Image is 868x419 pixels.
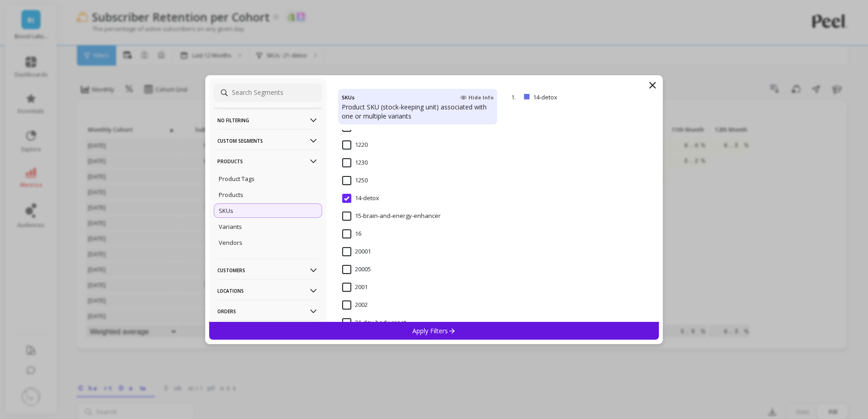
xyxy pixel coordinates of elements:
[342,283,368,292] span: 2001
[219,191,243,199] p: Products
[217,129,318,152] p: Custom Segments
[342,265,371,274] span: 20005
[217,320,318,343] p: Subscriptions
[217,150,318,173] p: Products
[342,103,493,121] p: Product SKU (stock-keeping unit) associated with one or multiple variants
[342,212,441,221] span: 15-brain-and-energy-enhancer
[412,326,456,335] p: Apply Filters
[217,259,318,282] p: Customers
[219,207,233,215] p: SKUs
[342,318,406,327] span: 21-day-body-reset
[342,300,368,310] span: 2002
[342,229,361,238] span: 16
[342,176,368,185] span: 1250
[219,175,255,183] p: Product Tags
[342,247,371,256] span: 20001
[217,279,318,302] p: Locations
[217,109,318,132] p: No filtering
[533,93,605,101] p: 14-detox
[342,123,368,132] span: 1210
[219,238,242,247] p: Vendors
[460,94,493,101] span: Hide Info
[511,93,520,101] p: 1.
[342,93,354,103] h4: SKUs
[342,140,368,150] span: 1220
[214,83,322,102] input: Search Segments
[219,222,242,231] p: Variants
[217,300,318,323] p: Orders
[342,194,379,203] span: 14-detox
[342,158,368,167] span: 1230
